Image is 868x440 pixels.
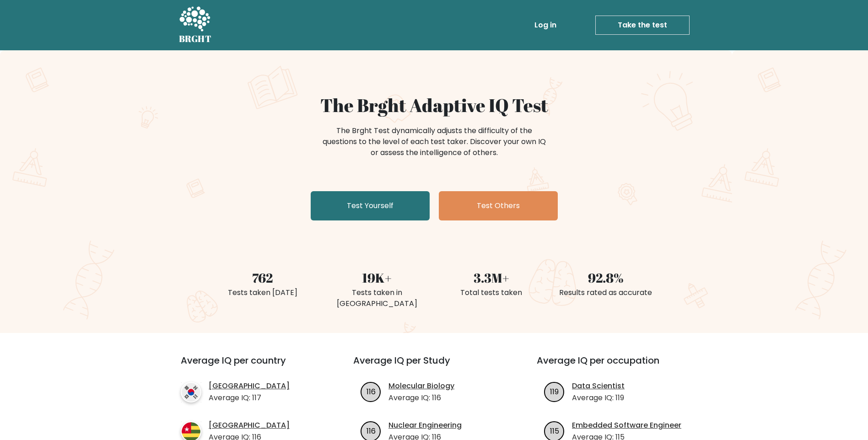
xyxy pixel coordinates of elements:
[388,420,462,431] a: Nuclear Engineering
[550,425,559,436] text: 115
[440,268,543,287] div: 3.3M+
[550,386,559,397] text: 119
[325,268,429,287] div: 19K+
[572,392,625,403] p: Average IQ: 119
[439,191,558,220] a: Test Others
[181,355,320,377] h3: Average IQ per country
[179,33,212,44] h5: BRGHT
[211,94,658,116] h1: The Brght Adaptive IQ Test
[320,125,549,158] div: The Brght Test dynamically adjusts the difficulty of the questions to the level of each test take...
[211,268,314,287] div: 762
[209,381,290,392] a: [GEOGRAPHIC_DATA]
[537,355,698,377] h3: Average IQ per occupation
[595,16,690,35] a: Take the test
[388,392,454,403] p: Average IQ: 116
[181,382,201,402] img: country
[353,355,515,377] h3: Average IQ per Study
[440,287,543,298] div: Total tests taken
[554,287,658,298] div: Results rated as accurate
[325,287,429,309] div: Tests taken in [GEOGRAPHIC_DATA]
[572,420,681,431] a: Embedded Software Engineer
[367,425,376,436] text: 116
[388,381,454,392] a: Molecular Biology
[572,381,625,392] a: Data Scientist
[367,386,376,397] text: 116
[209,392,290,403] p: Average IQ: 117
[531,16,560,34] a: Log in
[211,287,314,298] div: Tests taken [DATE]
[179,4,212,47] a: BRGHT
[209,420,290,431] a: [GEOGRAPHIC_DATA]
[554,268,658,287] div: 92.8%
[311,191,430,220] a: Test Yourself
